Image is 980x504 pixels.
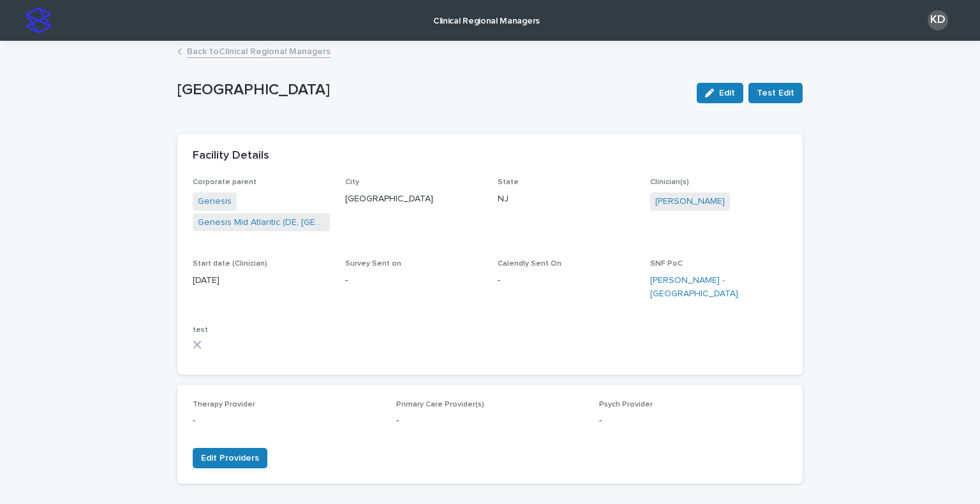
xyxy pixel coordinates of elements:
[193,448,267,468] button: Edit Providers
[396,401,484,408] span: Primary Care Provider(s)
[193,401,255,408] span: Therapy Provider
[650,274,787,301] a: [PERSON_NAME] - [GEOGRAPHIC_DATA]
[187,43,330,58] a: Back toClinical Regional Managers
[177,81,687,99] p: [GEOGRAPHIC_DATA]
[498,260,561,268] span: Calendly Sent On
[345,178,359,186] span: City
[498,192,635,206] p: NJ
[650,178,689,186] span: Clinician(s)
[198,216,325,229] a: Genesis Mid Atlantic (DE, [GEOGRAPHIC_DATA], [GEOGRAPHIC_DATA])
[193,326,208,334] span: test
[193,274,330,287] p: [DATE]
[193,178,256,186] span: Corporate parent
[748,83,803,103] button: Test Edit
[655,195,725,208] a: [PERSON_NAME]
[757,87,794,99] span: Test Edit
[345,274,482,287] p: -
[345,192,482,206] p: [GEOGRAPHIC_DATA]
[599,401,653,408] span: Psych Provider
[719,89,735,97] span: Edit
[498,274,635,287] p: -
[201,452,259,464] span: Edit Providers
[26,8,51,33] img: stacker-logo-s-only.png
[396,414,584,428] p: -
[928,10,948,31] div: KD
[345,260,401,268] span: Survey Sent on
[650,260,683,268] span: SNF PoC
[193,149,269,163] h2: Facility Details
[498,178,519,186] span: State
[198,195,232,208] a: Genesis
[193,260,267,268] span: Start date (Clinician)
[193,414,381,428] p: -
[697,83,743,103] button: Edit
[599,414,787,428] p: -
